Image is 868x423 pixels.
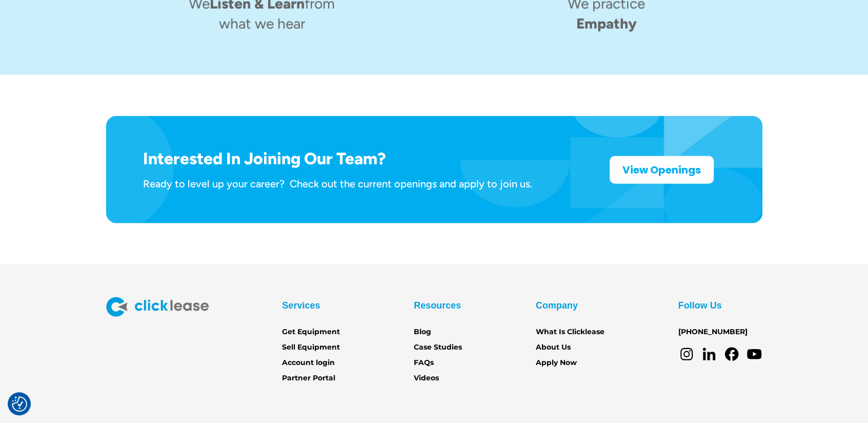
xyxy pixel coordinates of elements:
span: Empathy [576,15,637,32]
a: What Is Clicklease [536,326,604,338]
a: Partner Portal [282,373,335,384]
a: Get Equipment [282,326,340,338]
a: [PHONE_NUMBER] [678,326,748,338]
a: Account login [282,357,335,369]
img: Clicklease logo [106,297,209,317]
div: Company [536,297,578,314]
button: Consent Preferences [12,396,27,412]
a: Apply Now [536,357,577,369]
a: Case Studies [414,342,462,353]
div: Resources [414,297,461,314]
a: FAQs [414,357,434,369]
img: Revisit consent button [12,396,27,412]
a: About Us [536,342,571,353]
a: View Openings [610,156,714,184]
strong: View Openings [622,163,701,177]
div: Ready to level up your career? Check out the current openings and apply to join us. [143,177,532,190]
div: Follow Us [678,297,722,314]
a: Blog [414,326,431,338]
a: Videos [414,373,439,384]
a: Sell Equipment [282,342,340,353]
div: Services [282,297,320,314]
h1: Interested In Joining Our Team? [143,149,532,168]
